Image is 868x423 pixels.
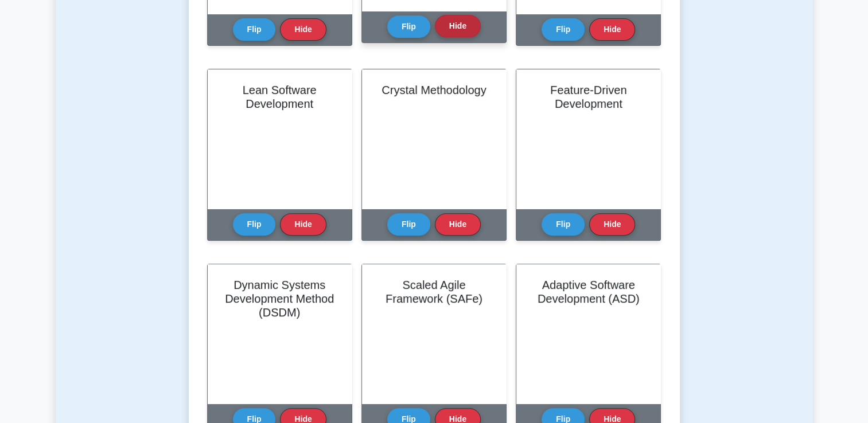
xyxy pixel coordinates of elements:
button: Flip [387,213,430,236]
h2: Feature-Driven Development [530,83,647,111]
button: Flip [542,18,585,41]
button: Hide [435,213,481,236]
h2: Lean Software Development [221,83,338,111]
button: Flip [542,213,585,236]
h2: Adaptive Software Development (ASD) [530,278,647,305]
button: Hide [435,15,481,37]
button: Hide [589,18,635,41]
button: Flip [233,18,276,41]
button: Hide [280,18,326,41]
button: Hide [280,213,326,236]
button: Flip [233,213,276,236]
button: Hide [589,213,635,236]
button: Flip [387,15,430,38]
h2: Dynamic Systems Development Method (DSDM) [221,278,338,319]
h2: Scaled Agile Framework (SAFe) [376,278,492,305]
h2: Crystal Methodology [376,83,492,97]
